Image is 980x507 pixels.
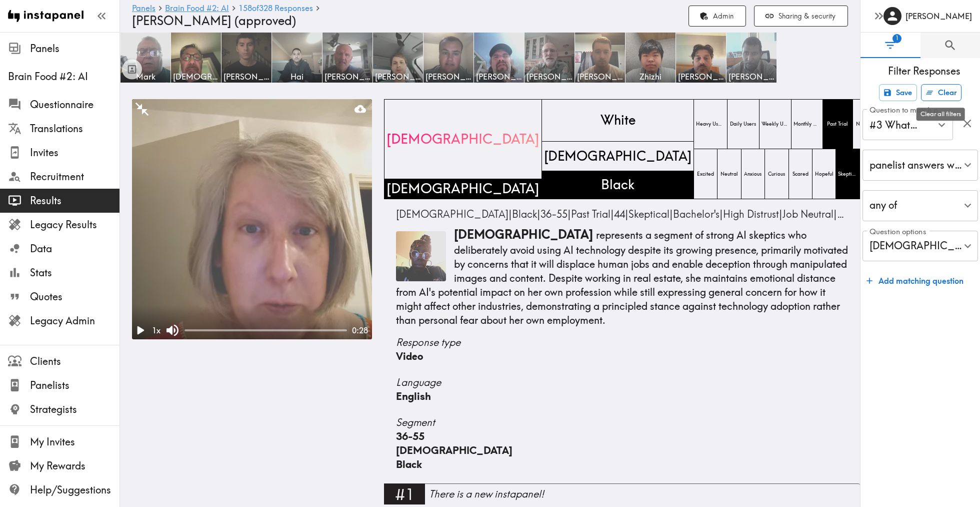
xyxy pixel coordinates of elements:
[238,4,252,12] span: 158
[934,117,949,133] button: Open
[396,208,512,220] span: |
[171,32,221,83] a: [DEMOGRAPHIC_DATA]
[165,4,229,14] a: Brain Food #2: AI
[396,231,446,281] img: Thumbnail
[396,430,424,442] span: 36-55
[575,32,625,83] a: [PERSON_NAME]
[766,169,787,180] span: Curious
[30,242,119,256] span: Data
[614,208,628,220] span: |
[8,70,119,84] span: Brain Food #2: AI
[384,128,541,151] span: [DEMOGRAPHIC_DATA]
[673,208,723,220] span: |
[524,32,575,83] a: [PERSON_NAME]
[862,150,978,181] div: panelist answers with
[943,39,957,52] span: Search
[223,71,269,82] span: [PERSON_NAME]
[860,33,920,58] button: Filter Responses
[782,208,844,220] span: |
[30,290,119,304] span: Quotes
[396,350,423,362] span: Video
[678,71,724,82] span: [PERSON_NAME]
[30,146,119,160] span: Invites
[599,174,636,196] span: Black
[625,32,676,83] a: Zhizhi
[429,487,860,501] div: There is a new instapanel!
[30,170,119,184] span: Recruitment
[30,314,119,328] span: Legacy Admin
[791,119,822,130] span: Monthly Users
[754,6,848,27] button: Sharing & security
[425,71,471,82] span: [PERSON_NAME]
[30,435,119,449] span: My Invites
[879,84,917,101] button: Save filters
[526,71,572,82] span: [PERSON_NAME]
[916,108,965,121] div: Clear all filters
[132,99,372,339] figure: MinimizePlay1xMute0:28
[30,354,119,368] span: Clients
[259,4,313,12] span: 328 Responses
[132,322,148,338] button: Play
[30,122,119,136] span: Translations
[164,322,180,338] button: Mute
[221,32,272,83] a: [PERSON_NAME]
[396,335,848,349] span: Response type
[869,105,948,116] label: Question to match panelists on
[173,71,219,82] span: [DEMOGRAPHIC_DATA]
[905,11,972,22] h6: [PERSON_NAME]
[598,109,637,131] span: White
[30,194,119,208] span: Results
[540,208,571,220] span: |
[396,444,512,456] span: [DEMOGRAPHIC_DATA]
[30,459,119,473] span: My Rewards
[571,208,610,220] span: Past Trial
[454,227,593,242] span: [DEMOGRAPHIC_DATA]
[854,119,881,130] span: Non-users
[238,4,313,14] a: 158of328 Responses
[396,390,431,402] span: English
[375,71,421,82] span: [PERSON_NAME]
[759,119,791,130] span: Weekly Users
[726,32,777,83] a: [PERSON_NAME]
[272,32,322,83] a: Hai
[695,169,716,180] span: Excited
[862,190,978,221] div: any of
[396,226,848,327] p: represents a segment of strong AI skeptics who deliberately avoid using AI technology despite its...
[869,226,926,237] label: Question options
[30,42,119,56] span: Panels
[782,208,833,220] span: Job Neutral
[542,145,693,167] span: [DEMOGRAPHIC_DATA]
[476,71,522,82] span: [PERSON_NAME]
[148,323,164,338] div: 1 x
[742,169,763,180] span: Anxious
[30,378,119,392] span: Panelists
[862,271,967,291] button: Add matching question
[688,6,746,27] a: Admin
[512,208,540,220] span: |
[892,34,901,43] span: 1
[132,13,296,28] span: [PERSON_NAME] (approved)
[868,64,980,78] span: Filter Responses
[728,119,758,130] span: Daily Users
[694,119,727,130] span: Heavy Users
[728,71,774,82] span: [PERSON_NAME]
[627,71,673,82] span: Zhizhi
[836,169,859,180] span: Skeptical
[540,208,567,220] span: 36-55
[30,266,119,280] span: Stats
[723,208,779,220] span: High Distrust
[134,101,150,117] button: Minimize
[614,208,625,220] span: 44
[396,375,848,389] span: Language
[813,169,835,180] span: Hopeful
[30,98,119,112] span: Questionnaire
[577,71,623,82] span: [PERSON_NAME]
[373,32,423,83] a: [PERSON_NAME]
[628,208,669,220] span: Skeptical
[790,169,810,180] span: Scared
[238,4,259,12] span: of
[628,208,673,220] span: |
[120,32,171,83] a: Mark
[396,415,848,429] span: Segment
[862,231,978,262] div: [DEMOGRAPHIC_DATA]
